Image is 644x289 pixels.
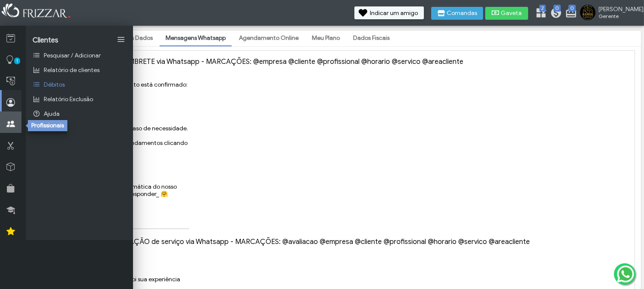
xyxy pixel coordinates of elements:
[113,31,159,45] a: Meus Dados
[49,238,530,246] label: Mensagem padrão AVALIAÇÃO de serviço via Whatsapp - MARCAÇÕES: @avaliacao @empresa @cliente @prof...
[28,120,67,131] div: Profissionais
[306,31,346,45] a: Meu Plano
[44,96,93,103] span: Relatório Exclusão
[347,31,396,45] a: Dados Fiscais
[599,6,637,13] span: [PERSON_NAME]
[26,48,133,63] a: Pesquisar / Adicionar
[44,110,60,117] span: Ajuda
[26,63,133,77] a: Relatório de clientes
[44,81,65,88] span: Débitos
[553,5,561,12] span: 0
[615,264,636,284] img: whatsapp.png
[26,77,133,92] a: Débitos
[26,92,133,106] a: Relatório Exclusão
[354,6,424,19] button: Indicar um amigo
[370,10,418,16] span: Indicar um amigo
[49,57,463,66] label: Mensagem padrão de LEMBRETE via Whatsapp - MARCAÇÕES: @empresa @cliente @profissional @horario @s...
[580,5,640,22] a: [PERSON_NAME] Gerente
[501,10,522,16] span: Gaveta
[431,7,483,20] button: Comandas
[535,7,544,21] a: 2
[539,5,546,12] span: 2
[44,52,101,59] span: Pesquisar / Adicionar
[485,7,528,20] button: Gaveta
[26,106,133,121] a: Ajuda
[160,31,232,45] a: Mensagens Whatsapp
[233,31,305,45] a: Agendamento Online
[550,7,559,21] a: 0
[599,13,637,19] span: Gerente
[565,7,574,21] a: 0
[33,36,58,45] span: Clientes
[447,10,477,16] span: Comandas
[44,66,100,74] span: Relatório de clientes
[568,5,576,12] span: 0
[14,57,20,64] span: 1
